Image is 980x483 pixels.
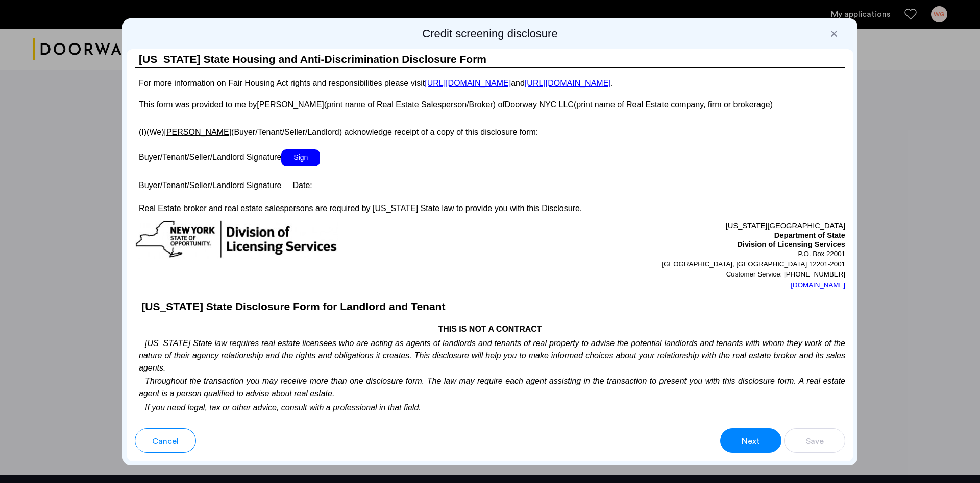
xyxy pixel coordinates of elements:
span: Next [742,435,760,447]
a: [URL][DOMAIN_NAME] [525,79,611,87]
button: button [720,428,781,453]
p: (I)(We) (Buyer/Tenant/Seller/Landlord) acknowledge receipt of a copy of this disclosure form: [135,122,845,139]
p: Throughout the transaction you may receive more than one disclosure form. The law may require eac... [135,374,845,400]
p: This form was provided to me by (print name of Real Estate Salesperson/Broker) of (print name of ... [135,99,845,111]
p: Buyer/Tenant/Seller/Landlord Signature Date: [135,177,845,192]
p: If you need legal, tax or other advice, consult with a professional in that field. [135,400,845,414]
img: new-york-logo.png [135,220,338,259]
p: Division of Licensing Services [490,240,845,249]
p: Customer Service: [PHONE_NUMBER] [490,269,845,280]
p: Department of State [490,231,845,240]
p: [US_STATE] State law requires real estate licensees who are acting as agents of landlords and ten... [135,335,845,374]
button: button [135,428,196,453]
a: [URL][DOMAIN_NAME] [425,79,511,87]
h4: THIS IS NOT A CONTRACT [135,315,845,335]
p: For more information on Fair Housing Act rights and responsibilities please visit and . [135,79,845,87]
p: [US_STATE][GEOGRAPHIC_DATA] [490,220,845,231]
a: [DOMAIN_NAME] [791,280,845,290]
span: Buyer/Tenant/Seller/Landlord Signature [139,153,281,162]
h1: [US_STATE] State Housing and Anti-Discrimination Disclosure Form [135,51,845,68]
p: Real Estate broker and real estate salespersons are required by [US_STATE] State law to provide y... [135,202,845,215]
button: button [784,428,845,453]
u: [PERSON_NAME] [164,128,231,136]
u: [PERSON_NAME] [257,100,324,109]
span: Sign [281,149,320,166]
p: [GEOGRAPHIC_DATA], [GEOGRAPHIC_DATA] 12201-2001 [490,259,845,269]
u: Doorway NYC LLC [505,100,574,109]
p: P.O. Box 22001 [490,249,845,259]
h2: Credit screening disclosure [127,27,853,41]
span: Cancel [152,435,179,447]
h3: [US_STATE] State Disclosure Form for Landlord and Tenant [135,298,845,315]
span: Save [806,435,824,447]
